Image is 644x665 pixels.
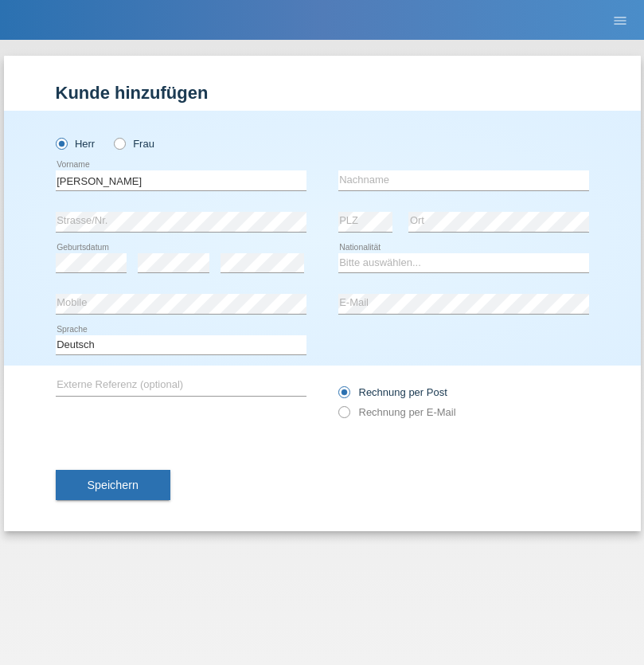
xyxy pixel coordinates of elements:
[56,83,589,103] h1: Kunde hinzufügen
[56,138,96,150] label: Herr
[88,479,139,491] span: Speichern
[338,386,349,406] input: Rechnung per Post
[338,406,349,426] input: Rechnung per E-Mail
[338,386,447,398] label: Rechnung per Post
[604,15,636,25] a: menu
[56,470,170,500] button: Speichern
[612,13,628,29] i: menu
[114,138,154,150] label: Frau
[56,138,66,148] input: Herr
[338,406,456,418] label: Rechnung per E-Mail
[114,138,124,148] input: Frau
